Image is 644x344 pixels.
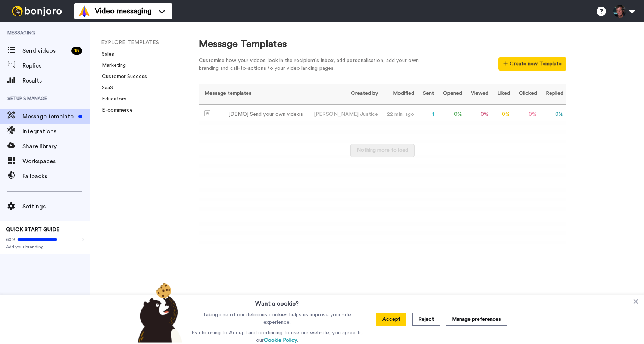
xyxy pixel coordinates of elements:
a: SaaS [97,85,113,90]
td: 22 min. ago [381,104,417,125]
button: Create new Template [498,57,566,71]
td: 0 % [437,104,465,125]
span: 60% [6,236,16,242]
img: bj-logo-header-white.svg [9,6,65,16]
a: Marketing [97,63,126,68]
li: EXPLORE TEMPLATES [101,39,202,47]
td: [PERSON_NAME] [307,104,381,125]
th: Message templates [199,84,307,104]
th: Sent [417,84,437,104]
th: Liked [491,84,513,104]
span: Workspaces [22,157,90,166]
span: QUICK START GUIDE [6,227,60,232]
td: 0 % [540,104,566,125]
h3: Want a cookie? [255,295,299,308]
button: Reject [412,313,440,326]
div: Message Templates [199,37,566,51]
img: bear-with-cookie.png [131,283,186,343]
td: 1 [417,104,437,125]
th: Created by [307,84,381,104]
th: Opened [437,84,465,104]
td: 0 % [513,104,540,125]
button: Accept [376,313,406,326]
p: Taking one of our delicious cookies helps us improve your site experience. [190,311,365,326]
span: Add your branding [6,244,84,250]
td: 0 % [465,104,491,125]
img: vm-color.svg [78,5,90,17]
p: By choosing to Accept and continuing to use our website, you agree to our . [190,329,365,344]
div: Customise how your videos look in the recipient's inbox, add personalisation, add your own brandi... [199,57,430,72]
div: [DEMO] Send your own videos [228,111,303,118]
a: Cookie Policy [264,338,297,343]
img: demo-template.svg [204,110,210,116]
span: Justice [360,112,378,117]
th: Viewed [465,84,491,104]
a: Educators [97,96,126,102]
span: Fallbacks [22,172,90,181]
td: 0 % [491,104,513,125]
span: Replies [22,61,90,70]
a: E-commerce [97,108,133,113]
th: Modified [381,84,417,104]
button: Manage preferences [446,313,507,326]
div: 15 [71,47,82,55]
span: Settings [22,202,90,211]
a: Sales [97,52,114,57]
span: Video messaging [95,6,151,16]
th: Clicked [513,84,540,104]
span: Share library [22,142,90,151]
span: Message template [22,112,75,121]
th: Replied [540,84,566,104]
span: Send videos [22,46,68,55]
span: Results [22,76,90,85]
a: Customer Success [97,74,147,79]
button: Nothing more to load [350,144,415,157]
span: Integrations [22,127,90,136]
